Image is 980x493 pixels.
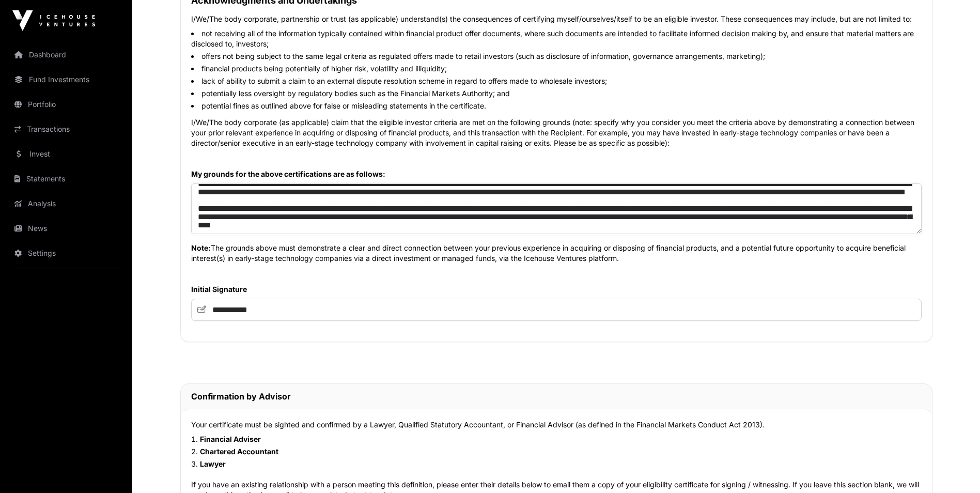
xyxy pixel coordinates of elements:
[8,43,124,66] a: Dashboard
[191,28,922,49] li: not receiving all of the information typically contained within financial product offer documents...
[191,101,922,111] li: potential fines as outlined above for false or misleading statements in the certificate.
[8,242,124,265] a: Settings
[8,167,124,190] a: Statements
[928,443,980,493] iframe: Chat Widget
[8,143,124,165] a: Invest
[8,217,124,240] a: News
[191,76,922,86] li: lack of ability to submit a claim to an external dispute resolution scheme in regard to offers ma...
[191,51,922,61] li: offers not being subject to the same legal criteria as regulated offers made to retail investors ...
[8,68,124,91] a: Fund Investments
[191,169,922,179] label: My grounds for the above certifications are as follows:
[191,420,922,430] p: Your certificate must be sighted and confirmed by a Lawyer, Qualified Statutory Accountant, or Fi...
[191,390,922,403] h2: Confirmation by Advisor
[8,93,124,116] a: Portfolio
[191,14,922,24] p: I/We/The body corporate, partnership or trust (as applicable) understand(s) the consequences of c...
[200,435,261,443] strong: Financial Adviser
[200,459,226,468] strong: Lawyer
[191,117,922,148] p: I/We/The body corporate (as applicable) claim that the eligible investor criteria are met on the ...
[191,88,922,99] li: potentially less oversight by regulatory bodies such as the Financial Markets Authority; and
[8,192,124,215] a: Analysis
[191,237,922,264] p: The grounds above must demonstrate a clear and direct connection between your previous experience...
[191,64,922,74] li: financial products being potentially of higher risk, volatility and illiquidity;
[8,118,124,141] a: Transactions
[191,243,211,252] strong: Note:
[12,10,95,31] img: Icehouse Ventures Logo
[191,284,922,295] label: Initial Signature
[200,447,278,456] strong: Chartered Accountant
